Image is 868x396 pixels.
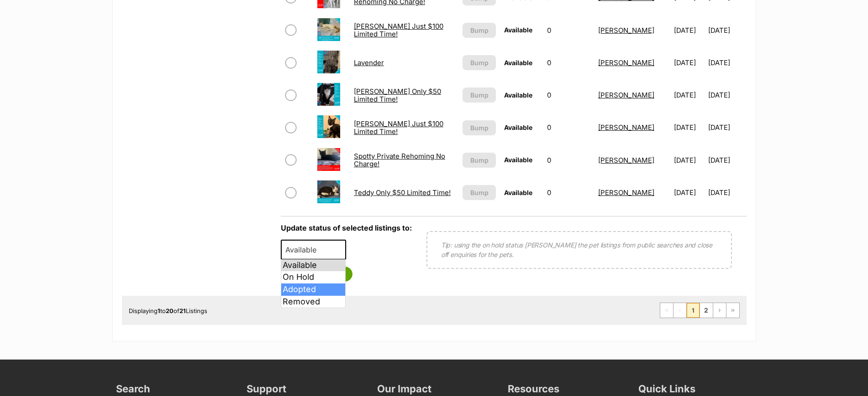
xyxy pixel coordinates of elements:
button: Bump [463,185,496,200]
a: [PERSON_NAME] [598,123,654,132]
span: Available [504,156,532,164]
td: [DATE] [708,79,745,111]
a: Lavender [354,58,384,67]
span: Available [282,243,326,256]
li: On Hold [281,271,346,283]
td: [DATE] [708,112,745,143]
td: 0 [543,15,594,46]
td: [DATE] [670,112,707,143]
td: [DATE] [708,15,745,46]
span: Available [504,59,532,67]
strong: 1 [158,307,160,314]
a: Last page [726,303,739,318]
a: [PERSON_NAME] Just $100 Limited Time! [354,22,443,38]
span: Available [504,189,532,196]
a: Next page [713,303,726,318]
td: [DATE] [670,47,707,78]
span: Available [281,240,347,260]
a: [PERSON_NAME] [598,58,654,67]
nav: Pagination [660,303,740,318]
span: Bump [470,188,489,197]
span: First page [660,303,673,318]
a: Spotty Private Rehoming No Charge! [354,152,445,168]
span: Bump [470,123,489,133]
button: Bump [463,153,496,168]
span: Available [504,26,532,34]
a: [PERSON_NAME] [598,188,654,197]
td: 0 [543,47,594,78]
td: 0 [543,112,594,143]
span: Bump [470,90,489,100]
span: Displaying to of Listings [129,307,207,314]
td: [DATE] [708,47,745,78]
td: [DATE] [670,144,707,176]
td: [DATE] [670,15,707,46]
span: Page 1 [687,303,700,318]
strong: 20 [166,307,174,314]
a: [PERSON_NAME] [598,26,654,35]
button: Bump [463,23,496,38]
a: Teddy Only $50 Limited Time! [354,188,451,197]
li: Adopted [281,283,346,296]
button: Bump [463,55,496,70]
span: Bump [470,58,489,67]
li: Removed [281,296,346,308]
a: Page 2 [700,303,713,318]
label: Update status of selected listings to: [281,223,412,232]
button: Bump [463,87,496,103]
td: [DATE] [670,79,707,111]
a: [PERSON_NAME] Just $100 Limited Time! [354,119,443,136]
li: Available [281,259,346,272]
td: 0 [543,177,594,208]
td: [DATE] [670,177,707,208]
td: 0 [543,144,594,176]
a: [PERSON_NAME] [598,91,654,99]
span: Available [504,123,532,131]
span: Available [504,91,532,99]
td: 0 [543,79,594,111]
a: [PERSON_NAME] Only $50 Limited Time! [354,87,441,103]
span: Previous page [673,303,686,318]
a: [PERSON_NAME] [598,156,654,165]
strong: 21 [179,307,186,314]
td: [DATE] [708,144,745,176]
span: Bump [470,26,489,35]
button: Bump [463,120,496,135]
span: Bump [470,155,489,165]
p: Tip: using the on hold status [PERSON_NAME] the pet listings from public searches and close off e... [441,240,717,259]
td: [DATE] [708,177,745,208]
